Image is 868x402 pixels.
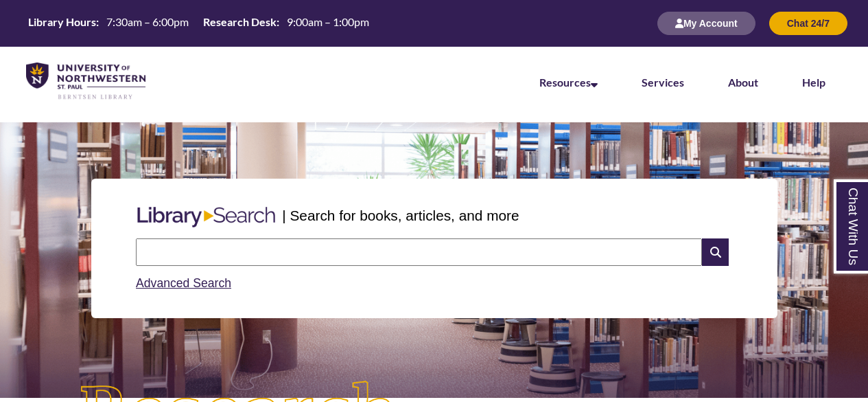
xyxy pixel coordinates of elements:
span: 9:00am – 1:00pm [287,15,369,28]
button: Chat 24/7 [769,12,847,35]
table: Hours Today [23,14,375,32]
p: | Search for books, articles, and more [282,205,519,226]
span: 7:30am – 6:00pm [106,15,189,28]
a: My Account [657,17,755,29]
a: Advanced Search [136,276,231,290]
a: Resources [539,76,598,89]
a: Help [802,76,825,89]
th: Research Desk: [198,14,281,30]
button: My Account [657,12,755,35]
a: Services [642,76,684,89]
img: Libary Search [130,201,282,233]
i: Search [702,238,728,266]
a: Chat 24/7 [769,17,847,29]
img: UNWSP Library Logo [26,63,145,100]
a: Hours Today [23,14,375,33]
a: About [728,76,758,89]
th: Library Hours: [23,14,101,30]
